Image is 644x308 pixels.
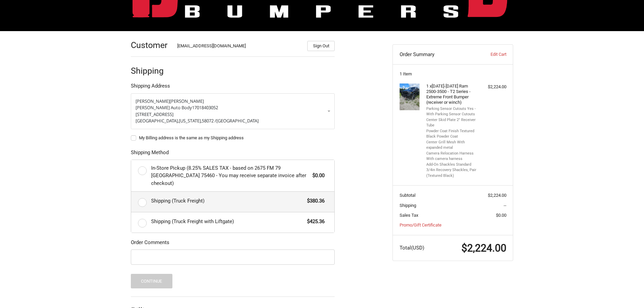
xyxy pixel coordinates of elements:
[202,118,216,124] span: 58072 /
[426,117,478,128] li: Center Skid Plate 2" Receiver Tube
[426,106,478,117] li: Parking Sensor Cutouts Yes - With Parking Sensor Cutouts
[192,104,218,111] span: 17018403052
[426,84,478,105] h4: 1 x [DATE]-[DATE] Ram 2500-3500 - T2 Series - Extreme Front Bumper (receiver or winch)
[131,40,170,50] h2: Customer
[131,93,335,129] a: Enter or select a different address
[504,203,506,208] span: --
[400,213,418,218] span: Sales Tax
[304,218,325,226] span: $425.36
[610,276,644,308] iframe: Chat Widget
[400,203,416,208] span: Shipping
[426,162,478,179] li: Add-On Shackles Standard 3/4in Recovery Shackles, Pair (Textured Black)
[136,98,170,104] span: [PERSON_NAME]
[136,111,173,117] span: [STREET_ADDRESS]
[400,245,424,251] span: Total (USD)
[131,149,169,160] legend: Shipping Method
[131,82,170,93] legend: Shipping Address
[480,84,506,90] div: $2,224.00
[136,104,192,111] span: [PERSON_NAME] Auto Body
[151,197,304,205] span: Shipping (Truck Freight)
[179,118,202,124] span: [US_STATE],
[131,66,170,76] h2: Shipping
[400,71,506,77] h3: 1 Item
[170,98,204,104] span: [PERSON_NAME]
[151,218,304,226] span: Shipping (Truck Freight with Liftgate)
[216,118,259,124] span: [GEOGRAPHIC_DATA]
[307,41,335,51] button: Sign Out
[304,197,325,205] span: $380.36
[426,128,478,140] li: Powder Coat Finish Textured Black Powder Coat
[400,222,442,228] a: Promo/Gift Certificate
[473,51,506,58] a: Edit Cart
[131,135,335,141] label: My Billing address is the same as my Shipping address
[309,172,325,180] span: $0.00
[131,274,172,288] button: Continue
[496,213,506,218] span: $0.00
[400,193,415,198] span: Subtotal
[426,140,478,151] li: Center Grill Mesh With expanded metal
[426,151,478,162] li: Camera Relocation Harness With camera harness
[400,51,473,58] h3: Order Summary
[488,193,506,198] span: $2,224.00
[461,242,506,254] span: $2,224.00
[136,118,179,124] span: [GEOGRAPHIC_DATA],
[151,164,309,187] span: In-Store Pickup (8.25% SALES TAX - based on 2675 FM 79 [GEOGRAPHIC_DATA] 75460 - You may receive ...
[177,43,301,51] div: [EMAIL_ADDRESS][DOMAIN_NAME]
[131,239,169,250] legend: Order Comments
